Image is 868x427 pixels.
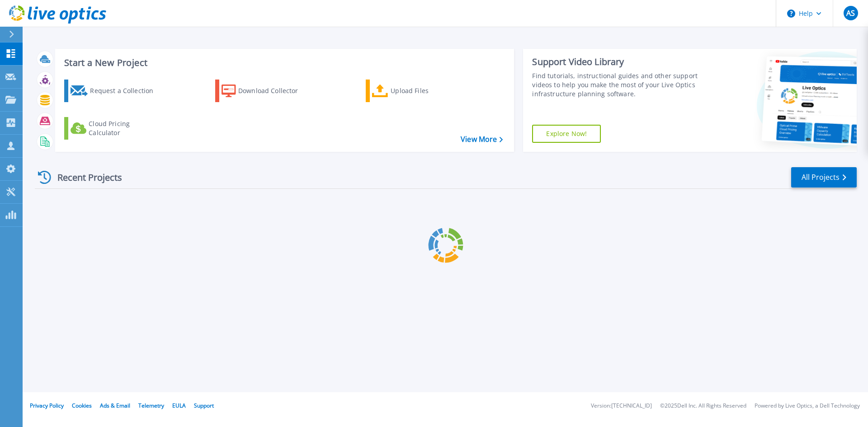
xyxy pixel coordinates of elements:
li: Powered by Live Optics, a Dell Technology [755,403,860,409]
a: Telemetry [138,402,164,409]
a: EULA [172,402,186,409]
a: All Projects [791,167,857,188]
div: Recent Projects [35,166,134,188]
div: Cloud Pricing Calculator [89,119,161,137]
div: Find tutorials, instructional guides and other support videos to help you make the most of your L... [532,71,702,99]
a: Upload Files [366,80,467,102]
div: Download Collector [238,82,311,100]
a: Support [194,402,214,409]
div: Request a Collection [90,82,162,100]
h3: Start a New Project [64,58,503,68]
a: Cloud Pricing Calculator [64,117,165,140]
a: View More [461,135,503,144]
a: Explore Now! [532,125,601,143]
a: Ads & Email [100,402,130,409]
div: Upload Files [391,82,463,100]
a: Cookies [72,402,92,409]
span: AS [846,9,855,17]
li: © 2025 Dell Inc. All Rights Reserved [660,403,746,409]
li: Version: [TECHNICAL_ID] [591,403,652,409]
div: Support Video Library [532,56,702,68]
a: Request a Collection [64,80,165,102]
a: Download Collector [215,80,316,102]
a: Privacy Policy [30,402,64,409]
